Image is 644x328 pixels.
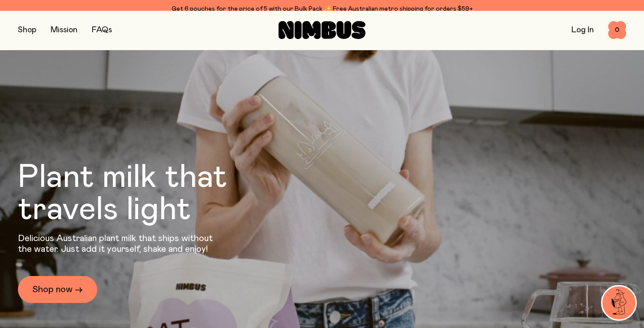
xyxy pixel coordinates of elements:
h1: Plant milk that travels light [18,161,276,226]
a: Shop now → [18,276,97,303]
a: Mission [51,26,77,34]
a: FAQs [92,26,112,34]
button: 0 [608,21,626,39]
a: Log In [571,26,594,34]
p: Delicious Australian plant milk that ships without the water. Just add it yourself, shake and enjoy! [18,233,219,255]
img: agent [602,286,635,319]
div: Get 6 pouches for the price of 5 with our Bulk Pack ✨ Free Australian metro shipping for orders $59+ [18,4,626,14]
